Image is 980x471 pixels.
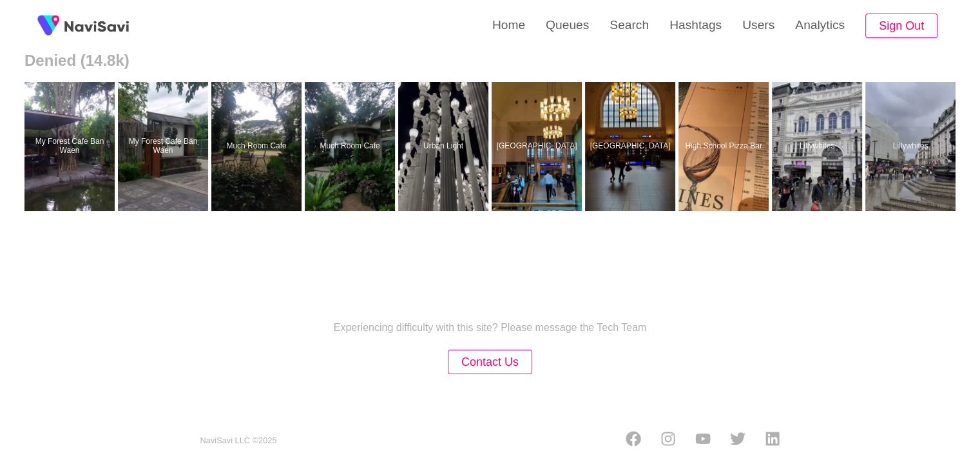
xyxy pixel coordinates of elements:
img: fireSpot [64,19,129,32]
a: Instagram [660,431,676,450]
img: fireSpot [32,10,64,42]
p: Experiencing difficulty with this site? Please message the Tech Team [334,322,647,334]
a: LillywhitesLillywhites [772,82,865,211]
a: [GEOGRAPHIC_DATA]Helsinki Central Station [585,82,678,211]
a: My Forest Cafe Ban WaenMy Forest Cafe Ban Waen [118,82,211,211]
a: High School Pizza BarHigh School Pizza Bar [678,82,772,211]
a: My Forest Cafe Ban WaenMy Forest Cafe Ban Waen [24,82,118,211]
a: Urban LightUrban Light [398,82,492,211]
h2: Denied (14.8k) [24,52,956,70]
a: [GEOGRAPHIC_DATA]Helsinki Central Station [492,82,585,211]
a: Youtube [695,431,711,450]
a: Contact Us [448,357,532,368]
a: Twitter [730,431,745,450]
a: Facebook [626,431,641,450]
button: Contact Us [448,350,532,375]
a: LillywhitesLillywhites [865,82,959,211]
a: Much Room CafeMuch Room Cafe [211,82,305,211]
button: Sign Out [865,14,937,39]
a: LinkedIn [765,431,780,450]
small: NaviSavi LLC © 2025 [200,436,277,446]
a: Much Room CafeMuch Room Cafe [305,82,398,211]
